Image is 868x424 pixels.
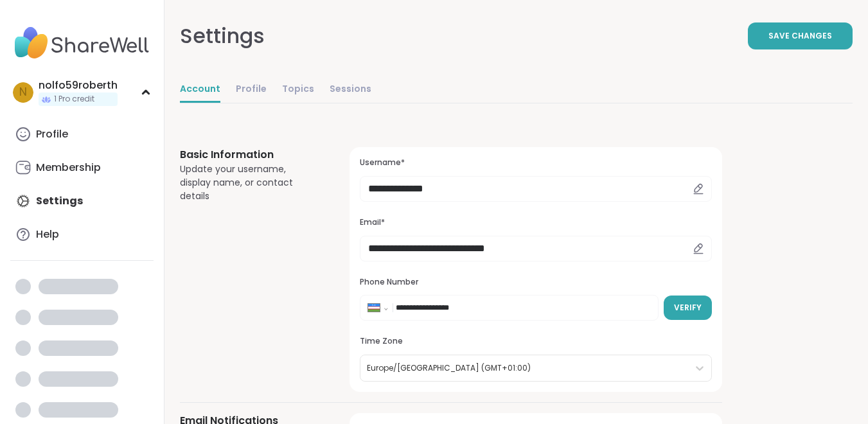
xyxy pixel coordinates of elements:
[180,21,265,51] div: Settings
[282,77,314,103] a: Topics
[19,84,27,101] span: n
[180,163,319,203] div: Update your username, display name, or contact details
[180,147,319,163] h3: Basic Information
[10,219,154,250] a: Help
[674,302,702,314] span: Verify
[236,77,267,103] a: Profile
[360,157,712,168] h3: Username*
[36,227,59,242] div: Help
[10,152,154,183] a: Membership
[54,94,94,105] span: 1 Pro credit
[748,22,853,49] button: Save Changes
[664,296,712,320] button: Verify
[360,277,712,288] h3: Phone Number
[330,77,371,103] a: Sessions
[180,77,220,103] a: Account
[10,21,154,66] img: ShareWell Nav Logo
[768,30,832,42] span: Save Changes
[39,78,118,93] div: nolfo59roberth
[360,217,712,228] h3: Email*
[10,119,154,150] a: Profile
[36,127,68,141] div: Profile
[360,336,712,347] h3: Time Zone
[36,161,101,175] div: Membership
